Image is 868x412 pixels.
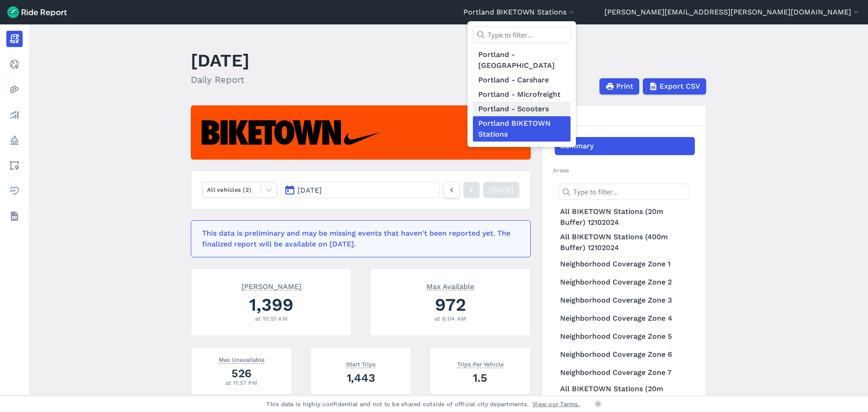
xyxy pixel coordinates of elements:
[473,47,571,73] a: Portland - [GEOGRAPHIC_DATA]
[473,102,571,116] a: Portland - Scooters
[473,27,571,43] input: Type to filter...
[473,87,571,102] a: Portland - Microfreight
[473,73,571,87] a: Portland - Carshare
[473,116,571,142] a: Portland BIKETOWN Stations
